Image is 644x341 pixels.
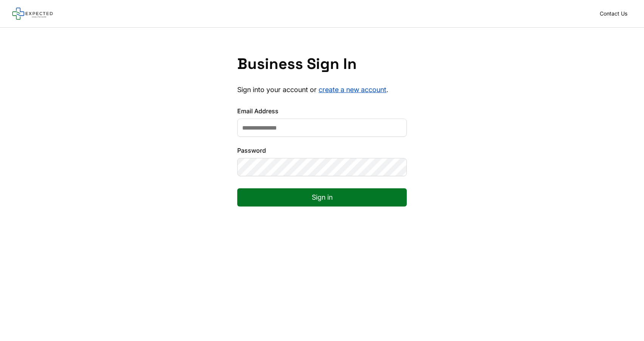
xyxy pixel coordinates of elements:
[595,8,632,19] a: Contact Us
[237,146,407,155] label: Password
[237,85,407,94] p: Sign into your account or .
[237,106,407,116] label: Email Address
[237,188,407,206] button: Sign in
[319,86,386,94] a: create a new account
[237,55,407,73] h1: Business Sign In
